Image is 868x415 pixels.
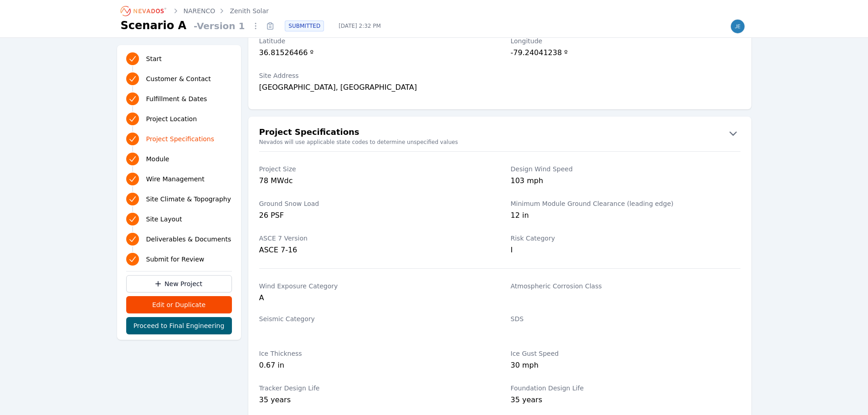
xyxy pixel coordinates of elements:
[511,314,740,323] label: SDS
[146,74,211,83] span: Customer & Contact
[126,275,232,292] a: New Project
[121,4,269,18] nav: Breadcrumb
[730,19,745,34] img: jesse.johnson@narenco.com
[259,360,489,373] div: 0.67 in
[511,282,740,291] label: Atmospheric Corrosion Class
[331,22,388,30] span: [DATE] 2:32 PM
[285,20,324,31] div: SUBMITTED
[126,317,232,334] button: Proceed to Final Engineering
[146,195,231,204] span: Site Climate & Topography
[146,134,215,143] span: Project Specifications
[146,235,231,244] span: Deliverables & Documents
[259,314,489,323] label: Seismic Category
[184,6,216,15] a: NARENCO
[259,292,489,303] div: A
[259,245,489,256] div: ASCE 7-16
[511,36,740,46] label: Longitude
[259,126,360,140] h2: Project Specifications
[248,126,751,140] button: Project Specifications
[511,164,740,174] label: Design Wind Speed
[146,94,207,103] span: Fulfillment & Dates
[259,234,489,243] label: ASCE 7 Version
[146,255,205,264] span: Submit for Review
[259,164,489,174] label: Project Size
[259,36,489,46] label: Latitude
[230,6,268,15] a: Zenith Solar
[511,360,740,373] div: 30 mph
[259,199,489,208] label: Ground Snow Load
[248,138,751,146] small: Nevados will use applicable state codes to determine unspecified values
[259,349,489,358] label: Ice Thickness
[126,296,232,313] button: Edit or Duplicate
[146,215,182,224] span: Site Layout
[259,384,489,393] label: Tracker Design Life
[259,395,489,407] div: 35 years
[511,199,740,208] label: Minimum Module Ground Clearance (leading edge)
[511,349,740,358] label: Ice Gust Speed
[259,282,489,291] label: Wind Exposure Category
[259,71,489,80] label: Site Address
[511,234,740,243] label: Risk Category
[259,210,489,223] div: 26 PSF
[511,47,740,60] div: -79.24041238 º
[511,210,740,223] div: 12 in
[190,20,248,32] span: - Version 1
[146,54,162,63] span: Start
[259,82,489,95] div: [GEOGRAPHIC_DATA], [GEOGRAPHIC_DATA]
[121,18,187,33] h1: Scenario A
[126,51,232,267] nav: Progress
[259,175,489,188] div: 78 MWdc
[259,47,489,60] div: 36.81526466 º
[511,245,740,256] div: I
[146,154,169,164] span: Module
[511,384,740,393] label: Foundation Design Life
[511,175,740,188] div: 103 mph
[511,395,740,407] div: 35 years
[146,114,197,123] span: Project Location
[146,174,205,184] span: Wire Management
